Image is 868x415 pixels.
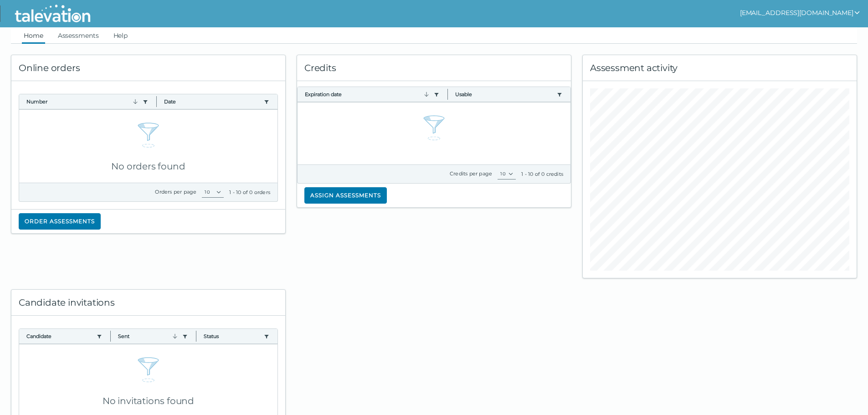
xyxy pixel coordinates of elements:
[304,187,387,204] button: Assign assessments
[26,98,139,105] button: Number
[11,290,285,316] div: Candidate invitations
[204,333,260,340] button: Status
[22,27,45,44] a: Home
[56,27,101,44] a: Assessments
[11,2,94,25] img: Talevation_Logo_Transparent_white.png
[193,326,199,346] button: Column resize handle
[112,27,130,44] a: Help
[305,91,430,98] button: Expiration date
[155,189,196,195] label: Orders per page
[111,161,185,172] span: No orders found
[103,395,194,406] span: No invitations found
[297,55,571,81] div: Credits
[26,333,93,340] button: Candidate
[583,55,857,81] div: Assessment activity
[740,7,861,18] button: show user actions
[455,91,553,98] button: Usable
[521,170,563,178] div: 1 - 10 of 0 credits
[445,84,451,104] button: Column resize handle
[229,189,270,196] div: 1 - 10 of 0 orders
[19,213,101,230] button: Order assessments
[11,55,285,81] div: Online orders
[164,98,260,105] button: Date
[108,326,113,346] button: Column resize handle
[154,92,159,111] button: Column resize handle
[118,333,178,340] button: Sent
[450,170,492,177] label: Credits per page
